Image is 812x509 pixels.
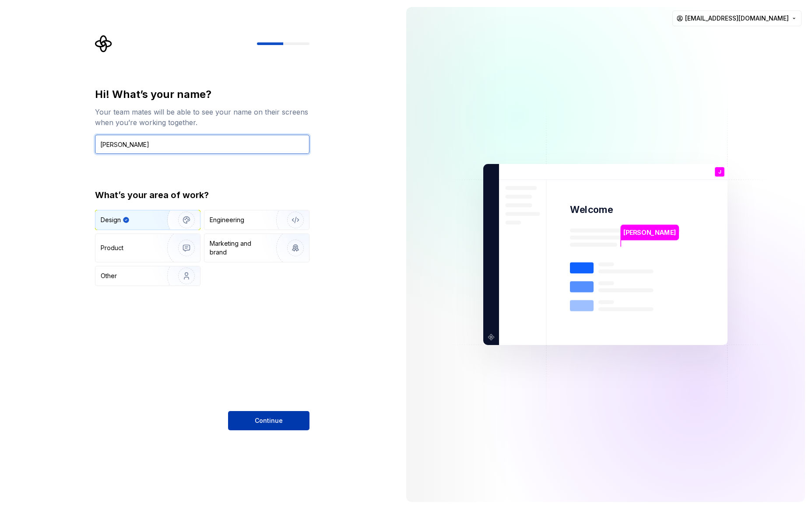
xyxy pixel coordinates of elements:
input: Han Solo [95,135,309,154]
div: Product [101,244,123,252]
div: Your team mates will be able to see your name on their screens when you’re working together. [95,107,309,128]
p: [PERSON_NAME] [629,311,678,322]
div: Hi! What’s your name? [95,87,309,101]
p: [PERSON_NAME] [624,228,676,237]
button: Continue [228,411,309,430]
span: Continue [255,416,283,425]
p: Welcome [570,203,613,216]
button: [EMAIL_ADDRESS][DOMAIN_NAME] [672,10,801,26]
div: Engineering [210,216,244,224]
svg: Supernova Logo [95,35,112,52]
div: Other [101,272,117,280]
p: J [718,170,721,174]
span: [EMAIL_ADDRESS][DOMAIN_NAME] [685,14,789,23]
div: What’s your area of work? [95,189,309,201]
p: You [715,177,724,181]
div: Design [101,216,121,224]
div: Marketing and brand [210,239,269,257]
